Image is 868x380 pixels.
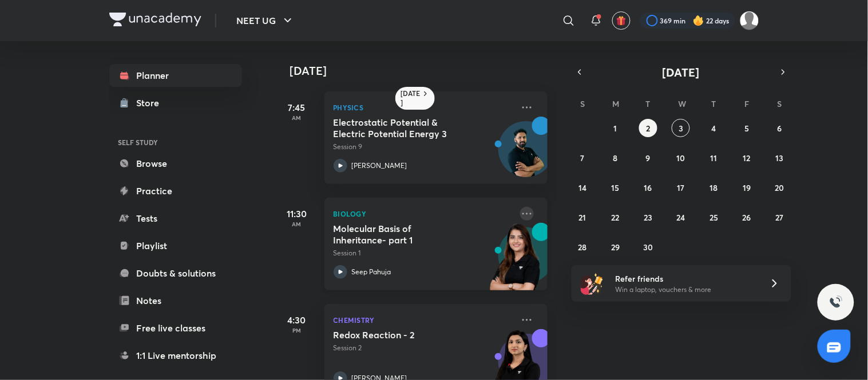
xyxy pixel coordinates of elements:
abbr: September 23, 2025 [644,212,653,223]
abbr: September 10, 2025 [677,153,685,163]
button: September 17, 2025 [672,178,690,197]
button: September 29, 2025 [607,238,625,256]
img: Avatar [499,127,554,182]
abbr: Tuesday [646,98,651,109]
button: [DATE] [588,64,775,80]
abbr: September 26, 2025 [743,212,751,223]
p: AM [274,114,320,121]
img: Company Logo [109,13,201,26]
abbr: September 11, 2025 [711,153,718,163]
button: September 19, 2025 [738,178,756,197]
button: September 25, 2025 [705,208,723,226]
p: Session 1 [334,248,513,258]
h5: 7:45 [274,101,320,114]
abbr: September 30, 2025 [644,242,653,253]
button: September 21, 2025 [573,208,592,226]
abbr: September 22, 2025 [612,212,620,223]
button: September 8, 2025 [607,149,625,167]
abbr: September 27, 2025 [776,212,784,223]
button: September 24, 2025 [672,208,690,226]
a: Planner [109,64,242,87]
img: referral [581,272,604,295]
p: Physics [334,101,513,114]
h6: SELF STUDY [109,133,242,152]
abbr: September 9, 2025 [646,153,651,163]
a: Free live classes [109,317,242,339]
a: Doubts & solutions [109,262,242,285]
abbr: September 2, 2025 [647,123,651,134]
img: avatar [616,15,627,26]
abbr: Thursday [712,98,716,109]
p: Session 9 [334,142,513,152]
abbr: Saturday [778,98,782,109]
a: Store [109,91,242,114]
abbr: Friday [744,98,749,109]
h5: Electrostatic Potential & Electric Potential Energy 3 [334,117,476,139]
button: September 30, 2025 [639,238,657,256]
p: [PERSON_NAME] [352,161,407,171]
button: September 2, 2025 [639,119,657,137]
abbr: September 3, 2025 [679,123,683,134]
p: Session 2 [334,343,513,353]
p: PM [274,327,320,334]
abbr: September 7, 2025 [581,153,585,163]
abbr: September 21, 2025 [579,212,586,223]
button: September 18, 2025 [705,178,723,197]
abbr: September 19, 2025 [743,182,751,193]
a: Company Logo [109,13,201,29]
abbr: September 15, 2025 [612,182,620,193]
p: Win a laptop, vouchers & more [615,285,756,295]
abbr: September 13, 2025 [776,153,784,163]
button: September 26, 2025 [738,208,756,226]
button: September 12, 2025 [738,149,756,167]
button: September 27, 2025 [771,208,789,226]
abbr: September 14, 2025 [578,182,586,193]
button: avatar [612,11,631,30]
abbr: September 16, 2025 [644,182,652,193]
h4: [DATE] [290,64,559,78]
h5: 4:30 [274,313,320,327]
a: Notes [109,289,242,312]
span: [DATE] [663,65,700,80]
a: Practice [109,179,242,202]
h6: Refer friends [615,273,756,285]
button: September 1, 2025 [607,119,625,137]
abbr: September 5, 2025 [744,123,749,134]
button: September 14, 2025 [573,178,592,197]
button: September 15, 2025 [607,178,625,197]
a: Tests [109,207,242,230]
button: September 13, 2025 [771,149,789,167]
button: September 22, 2025 [607,208,625,226]
abbr: September 28, 2025 [578,242,587,253]
button: September 20, 2025 [771,178,789,197]
h5: 11:30 [274,207,320,221]
h5: Molecular Basis of Inheritance- part 1 [334,223,476,246]
abbr: Wednesday [678,98,686,109]
button: September 28, 2025 [573,238,592,256]
h6: [DATE] [401,89,421,107]
button: September 3, 2025 [672,119,690,137]
abbr: September 29, 2025 [611,242,620,253]
button: September 7, 2025 [573,149,592,167]
p: Seep Pahuja [352,267,391,277]
h5: Redox Reaction - 2 [334,329,476,341]
img: unacademy [485,223,548,302]
abbr: September 17, 2025 [677,182,685,193]
button: September 23, 2025 [639,208,657,226]
abbr: September 1, 2025 [614,123,617,134]
abbr: September 6, 2025 [778,123,782,134]
img: streak [693,15,704,26]
img: ttu [829,295,843,309]
button: September 5, 2025 [738,119,756,137]
abbr: September 12, 2025 [743,153,751,163]
abbr: Monday [613,98,620,109]
abbr: Sunday [580,98,585,109]
button: September 6, 2025 [771,119,789,137]
button: NEET UG [230,9,302,32]
abbr: September 4, 2025 [712,123,716,134]
abbr: September 25, 2025 [710,212,718,223]
button: September 10, 2025 [672,149,690,167]
p: Chemistry [334,313,513,327]
button: September 9, 2025 [639,149,657,167]
a: Playlist [109,234,242,257]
